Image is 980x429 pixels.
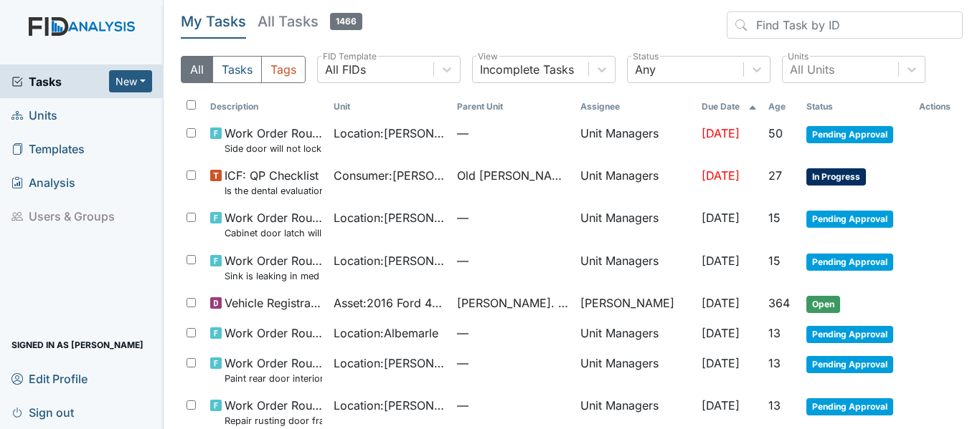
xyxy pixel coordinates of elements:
span: 15 [768,211,781,225]
td: Unit Managers [575,119,696,161]
span: Pending Approval [806,211,893,228]
span: Work Order Routine Side door will not lock. [225,125,322,155]
th: Toggle SortBy [696,95,763,119]
span: 1466 [330,13,362,30]
th: Toggle SortBy [801,95,913,119]
th: Toggle SortBy [204,95,328,119]
div: Type filter [181,56,306,83]
span: Edit Profile [11,367,88,390]
td: Unit Managers [575,246,696,289]
td: Unit Managers [575,319,696,349]
span: Templates [11,138,85,160]
div: Any [635,61,656,78]
span: ICF: QP Checklist Is the dental evaluation current? (document the date, oral rating, and goal # i... [225,167,322,198]
span: Sign out [11,401,74,423]
span: 364 [768,296,790,310]
span: — [457,209,569,226]
span: Location : [PERSON_NAME]. ICF [334,125,446,142]
span: 15 [768,254,781,268]
span: — [457,355,569,372]
span: Work Order Routine Sink is leaking in med room. [225,252,322,283]
span: Location : [PERSON_NAME]. ICF [334,355,446,372]
span: Signed in as [PERSON_NAME] [11,334,143,356]
span: [DATE] [702,126,740,140]
span: Units [11,104,57,126]
span: Asset : 2016 Ford 48952 [334,294,446,312]
span: Location : [PERSON_NAME]. ICF [334,209,446,226]
button: New [109,70,152,92]
button: Tags [261,56,306,83]
div: All FIDs [325,61,366,78]
span: [DATE] [702,296,740,310]
button: All [181,56,213,83]
div: All Units [790,61,834,78]
span: [DATE] [702,254,740,268]
span: Work Order Routine Cabinet door latch will not lock. [225,209,322,240]
span: [PERSON_NAME]. ICF [457,294,569,312]
span: 50 [768,126,783,140]
small: Sink is leaking in med room. [225,269,322,283]
td: Unit Managers [575,349,696,391]
span: 13 [768,326,781,340]
span: — [457,252,569,269]
span: Pending Approval [806,254,893,271]
th: Toggle SortBy [763,95,801,119]
span: 13 [768,356,781,370]
span: — [457,125,569,142]
small: Side door will not lock. [225,142,322,155]
th: Actions [913,95,963,119]
span: Location : [PERSON_NAME]. ICF [334,252,446,269]
th: Toggle SortBy [451,95,575,119]
span: Vehicle Registration [225,294,322,312]
small: Repair rusting door frame in staff bathroom. [225,414,322,428]
small: Paint rear door interior and exterior. [225,372,322,385]
div: Incomplete Tasks [480,61,574,78]
span: Pending Approval [806,398,893,415]
span: Location : Albemarle [334,324,438,342]
span: Work Order Routine Paint rear door interior and exterior. [225,355,322,385]
span: Location : [PERSON_NAME]. ICF [334,397,446,414]
th: Toggle SortBy [328,95,451,119]
td: [PERSON_NAME] [575,289,696,319]
span: Pending Approval [806,356,893,373]
span: [DATE] [702,356,740,370]
input: Toggle All Rows Selected [187,100,196,110]
span: 27 [768,168,782,183]
span: [DATE] [702,211,740,225]
span: In Progress [806,168,866,185]
a: Tasks [11,73,109,90]
h5: All Tasks [258,11,362,32]
span: [DATE] [702,398,740,413]
span: [DATE] [702,168,740,183]
button: Tasks [212,56,262,83]
td: Unit Managers [575,161,696,203]
span: Open [806,296,840,313]
span: [DATE] [702,326,740,340]
span: Pending Approval [806,326,893,343]
span: Work Order Routine [225,324,322,342]
h5: My Tasks [181,11,246,32]
span: Old [PERSON_NAME]. [457,167,569,184]
small: Is the dental evaluation current? (document the date, oral rating, and goal # if needed in the co... [225,184,322,198]
span: Work Order Routine Repair rusting door frame in staff bathroom. [225,397,322,428]
small: Cabinet door latch will not lock. [225,226,322,240]
span: — [457,397,569,414]
td: Unit Managers [575,203,696,246]
span: Analysis [11,171,75,193]
th: Assignee [575,95,696,119]
input: Find Task by ID [727,11,963,39]
span: 13 [768,398,781,413]
span: — [457,324,569,342]
span: Pending Approval [806,126,893,143]
span: Consumer : [PERSON_NAME] [334,167,446,184]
